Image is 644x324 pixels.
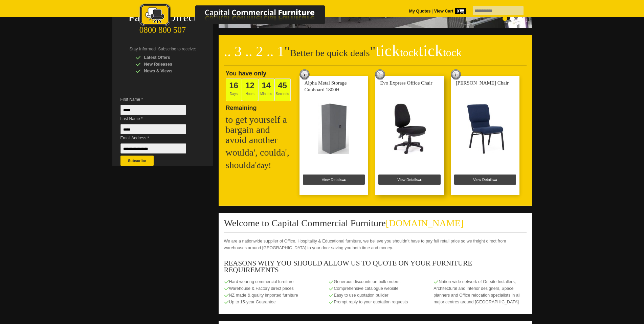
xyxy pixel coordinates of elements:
strong: View Cart [434,9,466,14]
div: Factory Direct [112,13,213,22]
img: Capital Commercial Furniture Logo [121,3,358,28]
span: Minutes [258,78,274,101]
span: 0 [455,8,466,14]
h2: to get yourself a bargain and avoid another [226,115,293,145]
li: Page dot 3 [517,16,522,21]
span: " [370,44,462,59]
img: tick tock deal clock [451,69,461,79]
span: Email Address * [120,135,196,141]
h2: shoulda' [226,160,293,170]
div: Latest Offers [136,54,200,61]
div: News & Views [136,68,200,74]
a: View Cart0 [433,9,466,14]
span: " [284,44,290,59]
span: tock [443,46,462,59]
span: Last Name * [120,115,196,122]
img: tick tock deal clock [299,69,310,79]
p: Generous discounts on bulk orders. Comprehensive catalogue website Easy to use quotation builder ... [329,278,421,305]
h2: woulda', coulda', [226,147,293,158]
a: Capital Commercial Furniture Logo [121,3,358,30]
span: day! [257,161,271,170]
a: My Quotes [409,9,431,14]
span: Days [226,78,242,101]
input: Email Address * [120,143,186,154]
span: 45 [278,81,287,90]
span: 16 [229,81,238,90]
span: Seconds [274,78,291,101]
h2: Better be quick deals [224,46,527,66]
p: Hard wearing commercial furniture Warehouse & Factory direct prices NZ made & quality imported fu... [224,278,317,305]
span: [DOMAIN_NAME] [386,218,464,228]
span: .. 3 .. 2 .. 1 [224,44,285,59]
div: 0800 800 507 [112,22,213,35]
button: Subscribe [120,156,154,166]
a: Shop Now [219,24,533,29]
input: First Name * [120,105,186,115]
img: tick tock deal clock [375,69,385,79]
h2: Welcome to Capital Commercial Furniture [224,218,527,233]
h3: REASONS WHY YOU SHOULD ALLOW US TO QUOTE ON YOUR FURNITURE REQUIREMENTS [224,260,527,273]
span: 12 [245,81,254,90]
span: tick tick [376,42,462,60]
li: Page dot 1 [503,16,507,21]
p: Nation-wide network of On-site Installers, Architectural and Interior designers, Space planners a... [434,278,526,305]
li: Page dot 2 [510,16,515,21]
span: Remaining [226,102,257,111]
div: New Releases [136,61,200,68]
span: Subscribe to receive: [158,47,196,51]
span: Hours [242,78,258,101]
span: You have only [226,70,267,77]
span: tock [400,46,419,59]
p: We are a nationwide supplier of Office, Hospitality & Educational furniture, we believe you shoul... [224,238,527,251]
span: 14 [262,81,271,90]
span: First Name * [120,96,196,103]
span: Stay Informed [130,47,156,51]
input: Last Name * [120,124,186,134]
